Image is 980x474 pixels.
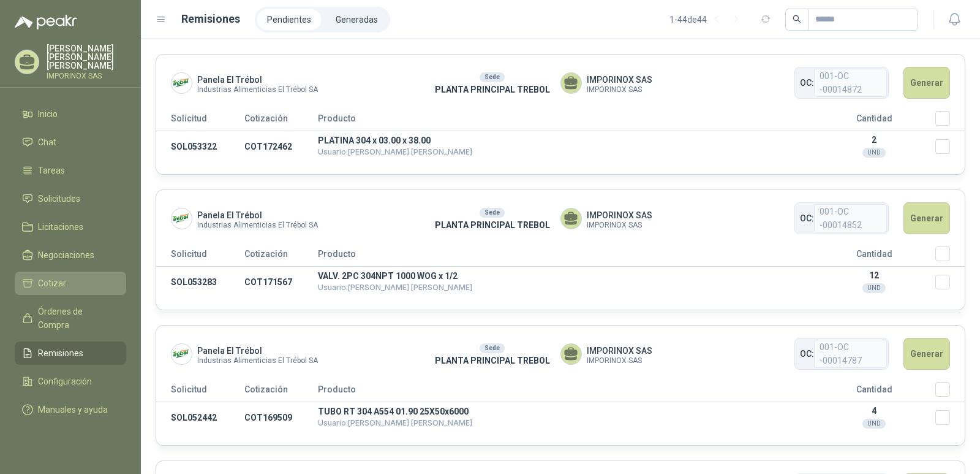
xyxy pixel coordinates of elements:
[813,270,935,280] p: 12
[587,208,652,222] span: IMPORINOX SAS
[15,102,126,126] a: Inicio
[813,135,935,145] p: 2
[813,406,935,416] p: 4
[587,344,652,357] span: IMPORINOX SAS
[15,15,77,29] img: Logo peakr
[244,111,318,131] th: Cotización
[587,222,652,229] span: IMPORINOX SAS
[800,347,814,361] span: OC:
[181,10,240,28] h1: Remisiones
[244,402,318,434] td: COT169509
[244,267,318,298] td: COT171567
[318,136,813,145] p: PLATINA 304 x 03.00 x 38.00
[903,67,950,99] button: Generar
[903,338,950,370] button: Generar
[38,136,56,149] span: Chat
[814,340,887,368] span: 001-OC -00014787
[47,44,126,70] p: [PERSON_NAME] [PERSON_NAME] [PERSON_NAME]
[197,86,318,93] span: Industrias Alimenticias El Trébol SA
[15,300,126,337] a: Órdenes de Compra
[935,131,965,162] td: Seleccionar/deseleccionar
[197,208,318,222] span: Panela El Trébol
[38,277,66,290] span: Cotizar
[197,344,318,357] span: Panela El Trébol
[935,247,965,267] th: Seleccionar/deseleccionar
[935,267,965,298] td: Seleccionar/deseleccionar
[326,9,388,30] a: Generadas
[814,204,887,232] span: 001-OC -00014852
[15,243,126,267] a: Negociaciones
[15,187,126,210] a: Solicitudes
[38,375,92,388] span: Configuración
[38,164,65,177] span: Tareas
[197,222,318,229] span: Industrias Alimenticias El Trébol SA
[38,346,83,360] span: Remisiones
[15,342,126,365] a: Remisiones
[156,131,244,162] td: SOL053322
[171,208,192,229] img: Company Logo
[156,247,244,267] th: Solicitud
[793,15,801,23] span: search
[935,402,965,434] td: Seleccionar/deseleccionar
[318,247,813,267] th: Producto
[480,72,505,82] div: Sede
[862,148,886,158] div: UND
[156,382,244,402] th: Solicitud
[15,370,126,393] a: Configuración
[244,131,318,162] td: COT172462
[38,220,83,234] span: Licitaciones
[257,9,321,30] a: Pendientes
[587,73,652,86] span: IMPORINOX SAS
[480,208,505,218] div: Sede
[15,272,126,295] a: Cotizar
[244,382,318,402] th: Cotización
[38,248,94,262] span: Negociaciones
[814,69,887,97] span: 001-OC -00014872
[171,344,192,364] img: Company Logo
[480,343,505,353] div: Sede
[15,131,126,154] a: Chat
[244,247,318,267] th: Cotización
[156,402,244,434] td: SOL052442
[171,73,192,93] img: Company Logo
[813,382,935,402] th: Cantidad
[15,215,126,239] a: Licitaciones
[318,407,813,416] p: TUBO RT 304 A554 01.90 25X50x6000
[318,111,813,131] th: Producto
[587,357,652,364] span: IMPORINOX SAS
[903,202,950,234] button: Generar
[38,192,80,205] span: Solicitudes
[156,267,244,298] td: SOL053283
[318,272,813,280] p: VALV. 2PC 304NPT 1000 WOG x 1/2
[197,73,318,86] span: Panela El Trébol
[318,418,472,427] span: Usuario: [PERSON_NAME] [PERSON_NAME]
[800,76,814,90] span: OC:
[38,107,58,121] span: Inicio
[587,86,652,93] span: IMPORINOX SAS
[47,72,126,80] p: IMPORINOX SAS
[813,111,935,131] th: Cantidad
[800,212,814,225] span: OC:
[862,283,886,293] div: UND
[197,357,318,364] span: Industrias Alimenticias El Trébol SA
[424,83,560,96] p: PLANTA PRINCIPAL TREBOL
[935,111,965,131] th: Seleccionar/deseleccionar
[935,382,965,402] th: Seleccionar/deseleccionar
[156,111,244,131] th: Solicitud
[424,354,560,367] p: PLANTA PRINCIPAL TREBOL
[424,218,560,232] p: PLANTA PRINCIPAL TREBOL
[318,283,472,292] span: Usuario: [PERSON_NAME] [PERSON_NAME]
[318,382,813,402] th: Producto
[15,159,126,182] a: Tareas
[669,10,746,29] div: 1 - 44 de 44
[15,398,126,421] a: Manuales y ayuda
[38,305,115,332] span: Órdenes de Compra
[813,247,935,267] th: Cantidad
[862,419,886,429] div: UND
[318,147,472,156] span: Usuario: [PERSON_NAME] [PERSON_NAME]
[38,403,108,416] span: Manuales y ayuda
